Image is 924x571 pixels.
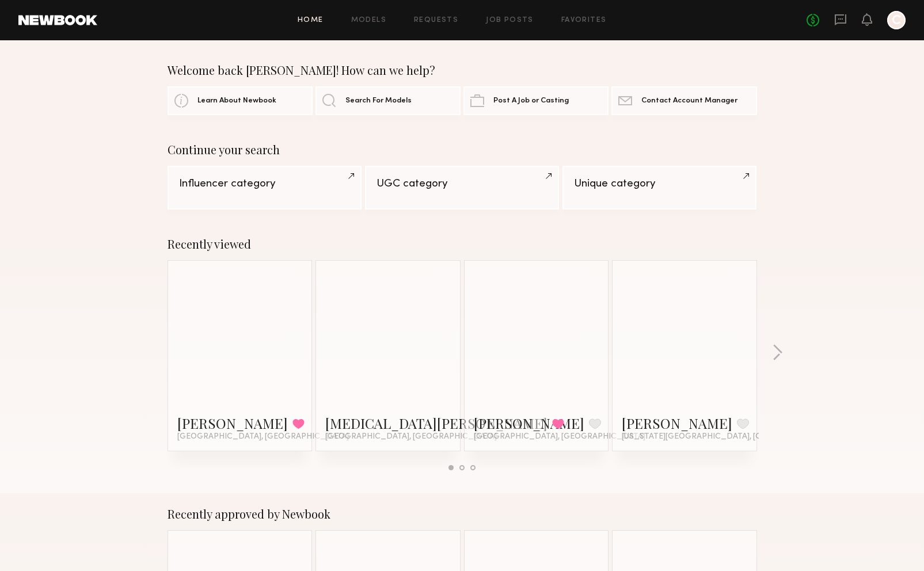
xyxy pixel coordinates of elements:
a: Influencer category [168,166,362,210]
div: Recently viewed [168,237,757,251]
a: Models [351,17,386,24]
a: Job Posts [486,17,534,24]
a: Learn About Newbook [168,86,313,115]
span: [GEOGRAPHIC_DATA], [GEOGRAPHIC_DATA] [325,432,497,441]
a: Home [298,17,324,24]
a: [PERSON_NAME] [177,414,288,432]
span: [GEOGRAPHIC_DATA], [GEOGRAPHIC_DATA] [474,432,645,441]
a: Contact Account Manager [611,86,756,115]
div: Welcome back [PERSON_NAME]! How can we help? [168,63,757,77]
a: [MEDICAL_DATA][PERSON_NAME] [325,414,547,432]
span: Contact Account Manager [641,97,737,105]
span: [GEOGRAPHIC_DATA], [GEOGRAPHIC_DATA] [177,432,349,441]
a: Requests [414,17,458,24]
a: [PERSON_NAME] [474,414,584,432]
a: UGC category [365,166,559,210]
div: Continue your search [168,143,757,157]
a: C [887,11,906,29]
span: Post A Job or Casting [493,97,569,105]
span: Search For Models [345,97,412,105]
div: Influencer category [179,178,350,189]
span: [US_STATE][GEOGRAPHIC_DATA], [GEOGRAPHIC_DATA] [622,432,837,441]
div: Unique category [574,178,745,189]
a: Search For Models [315,86,461,115]
a: Post A Job or Casting [463,86,609,115]
div: Recently approved by Newbook [168,507,757,521]
a: [PERSON_NAME] [622,414,732,432]
a: Unique category [562,166,756,210]
a: Favorites [561,17,607,24]
div: UGC category [377,178,547,189]
span: Learn About Newbook [197,97,276,105]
